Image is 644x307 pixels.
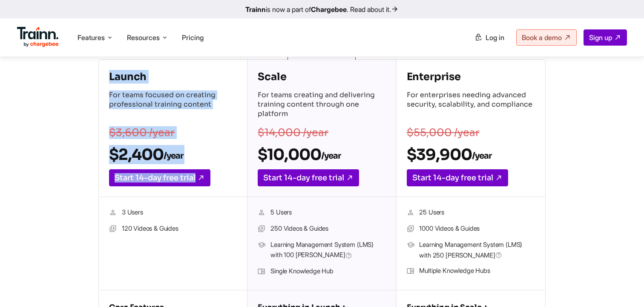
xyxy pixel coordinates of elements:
sub: /year [164,151,183,161]
a: Pricing [182,33,204,42]
h2: $2,400 [109,145,237,164]
li: 250 Videos & Guides [258,223,385,235]
a: Sign up [584,29,627,46]
li: 5 Users [258,207,385,218]
s: $3,600 /year [109,126,175,139]
a: Log in [469,30,509,45]
p: For teams focused on creating professional training content [109,90,237,120]
h4: Launch [109,70,237,84]
b: Trainn [245,5,266,14]
li: 3 Users [109,207,237,218]
h2: $10,000 [258,145,385,164]
li: Single Knowledge Hub [258,266,385,277]
li: Multiple Knowledge Hubs [407,266,535,277]
iframe: Chat Widget [601,266,644,307]
span: Log in [486,33,504,42]
span: Learning Management System (LMS) with 250 [PERSON_NAME] [419,240,535,261]
span: Book a demo [522,33,562,42]
li: 25 Users [407,207,535,218]
span: Features [78,33,105,42]
s: $14,000 /year [258,126,328,139]
p: For teams creating and delivering training content through one platform [258,90,385,120]
p: For enterprises needing advanced security, scalability, and compliance [407,90,535,120]
sub: /year [321,151,341,161]
li: 1000 Videos & Guides [407,223,535,235]
b: Chargebee [311,5,347,14]
span: Sign up [589,33,612,42]
h4: Scale [258,70,385,84]
sub: /year [472,151,492,161]
a: Start 14-day free trial [109,169,210,186]
h2: $39,900 [407,145,535,164]
a: Start 14-day free trial [258,169,359,186]
li: 120 Videos & Guides [109,223,237,235]
h4: Enterprise [407,70,535,84]
a: Start 14-day free trial [407,169,508,186]
a: Book a demo [516,29,577,46]
img: Trainn Logo [17,27,59,47]
span: Resources [127,33,160,42]
span: Learning Management System (LMS) with 100 [PERSON_NAME] [270,240,385,261]
s: $55,000 /year [407,126,480,139]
